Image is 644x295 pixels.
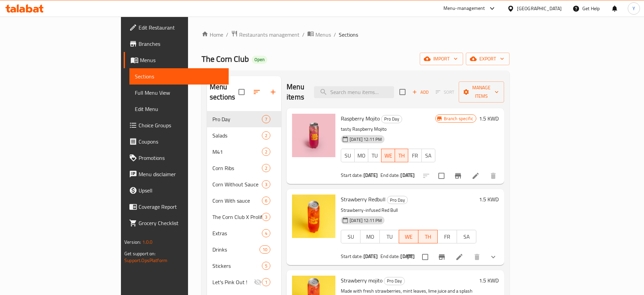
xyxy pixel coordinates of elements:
[262,131,270,140] div: items
[292,195,335,238] img: Strawberry Redbull
[139,40,223,48] span: Branches
[124,133,228,150] a: Coupons
[129,68,228,85] a: Sections
[129,85,228,101] a: Full Menu View
[344,232,358,242] span: SU
[472,172,480,180] a: Edit menu item
[262,197,270,205] div: items
[262,116,270,123] span: 7
[139,137,223,146] span: Coupons
[400,171,415,180] b: [DATE]
[341,206,476,215] p: Strawberry-infused Red Bull
[262,263,270,269] span: 5
[425,55,458,63] span: import
[387,196,408,204] span: Pro Day
[139,121,223,129] span: Choice Groups
[410,87,431,97] button: Add
[262,165,270,171] span: 2
[381,115,402,123] div: Pro Day
[360,230,380,243] button: MO
[249,84,265,100] span: Sort sections
[207,241,281,258] div: Drinks10
[212,164,262,172] div: Corn Ribs
[207,209,281,225] div: The Corn Club X Prolife3
[212,180,262,188] span: Corn Without Sauce
[341,230,360,243] button: SU
[517,5,562,12] div: [GEOGRAPHIC_DATA]
[431,87,459,97] span: Select section first
[212,229,262,237] span: Extras
[207,108,281,293] nav: Menu sections
[212,197,262,205] span: Corn With sauce
[400,252,415,261] b: [DATE]
[207,258,281,274] div: Stickers5
[408,149,422,162] button: FR
[254,278,262,286] svg: Inactive section
[262,198,270,204] span: 6
[410,87,431,97] span: Add item
[135,72,223,80] span: Sections
[479,195,499,204] h6: 1.5 KWD
[262,279,270,285] span: 1
[124,238,141,246] span: Version:
[124,52,228,68] a: Menus
[421,232,435,242] span: TH
[124,256,167,265] a: Support.OpsPlatform
[262,180,270,188] div: items
[234,85,249,99] span: Select all sections
[384,151,392,161] span: WE
[262,230,270,237] span: 4
[207,225,281,241] div: Extras4
[339,31,358,39] span: Sections
[411,88,430,96] span: Add
[485,249,501,265] button: show more
[124,182,228,199] a: Upsell
[398,151,406,161] span: TH
[265,84,281,100] button: Add section
[381,149,395,162] button: WE
[212,213,262,221] span: The Corn Club X Prolife
[441,115,476,122] span: Branch specific
[139,219,223,227] span: Grocery Checklist
[135,105,223,113] span: Edit Menu
[260,246,270,253] span: 10
[262,181,270,188] span: 3
[207,274,281,290] div: Let's Pink Out !1
[262,164,270,172] div: items
[212,148,262,156] span: M41
[382,232,396,242] span: TU
[632,5,635,12] span: Y
[450,168,466,184] button: Branch-specific-item
[402,249,418,265] button: sort-choices
[489,253,497,261] svg: Show Choices
[384,277,405,285] div: Pro Day
[347,217,385,224] span: [DATE] 12:11 PM
[479,114,499,123] h6: 1.5 KWD
[212,262,262,270] span: Stickers
[262,213,270,221] div: items
[341,125,435,133] p: tasty Raspberry Mojito
[239,31,299,39] span: Restaurants management
[395,85,410,99] span: Select section
[139,23,223,32] span: Edit Restaurant
[341,194,386,204] span: Strawberry Redbull
[341,252,362,261] span: Start date:
[202,30,510,39] nav: breadcrumb
[212,115,262,123] span: Pro Day
[262,149,270,155] span: 2
[384,277,404,285] span: Pro Day
[207,127,281,144] div: Salads2
[139,186,223,195] span: Upsell
[302,31,305,39] li: /
[485,168,501,184] button: delete
[402,232,416,242] span: WE
[459,81,504,103] button: Manage items
[434,169,449,183] span: Select to update
[262,148,270,156] div: items
[202,51,249,67] span: The Corn Club
[292,114,335,157] img: Raspberry Mojito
